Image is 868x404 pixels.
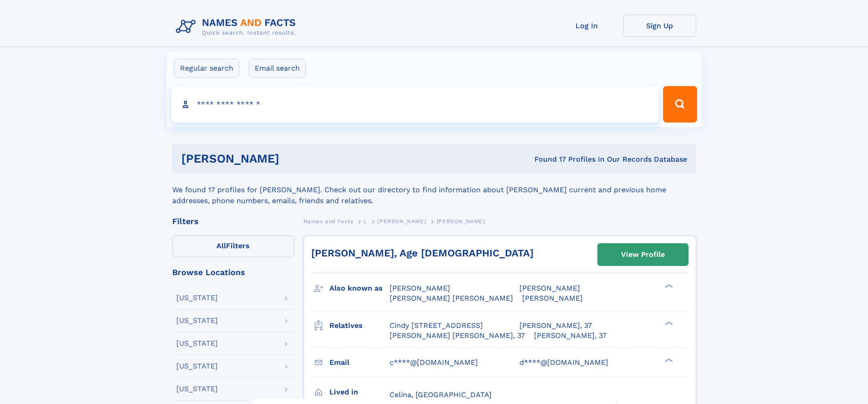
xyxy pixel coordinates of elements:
[176,385,218,393] div: [US_STATE]
[249,59,306,78] label: Email search
[519,321,592,331] a: [PERSON_NAME], 37
[663,357,673,363] div: ❯
[390,390,492,399] span: Celina, [GEOGRAPHIC_DATA]
[216,241,226,250] span: All
[623,15,696,37] a: Sign Up
[390,284,450,292] span: [PERSON_NAME]
[329,355,390,370] h3: Email
[663,86,697,123] button: Search Button
[176,340,218,347] div: [US_STATE]
[519,284,580,292] span: [PERSON_NAME]
[663,320,673,326] div: ❯
[364,218,367,225] span: L
[534,331,606,341] a: [PERSON_NAME], 37
[377,218,426,225] span: [PERSON_NAME]
[522,294,583,302] span: [PERSON_NAME]
[329,281,390,296] h3: Also known as
[176,363,218,370] div: [US_STATE]
[303,215,354,227] a: Names and Facts
[621,244,665,265] div: View Profile
[550,15,623,37] a: Log In
[311,247,534,259] a: [PERSON_NAME], Age [DEMOGRAPHIC_DATA]
[171,86,659,123] input: search input
[329,384,390,400] h3: Lived in
[329,318,390,333] h3: Relatives
[172,268,294,276] div: Browse Locations
[172,15,303,39] img: Logo Names and Facts
[181,153,407,164] h1: [PERSON_NAME]
[172,235,294,257] label: Filters
[437,218,485,225] span: [PERSON_NAME]
[407,154,687,164] div: Found 17 Profiles In Our Records Database
[390,331,525,341] a: [PERSON_NAME] [PERSON_NAME], 37
[390,321,483,331] a: Cindy [STREET_ADDRESS]
[377,215,426,227] a: [PERSON_NAME]
[174,59,239,78] label: Regular search
[663,283,673,289] div: ❯
[172,174,696,206] div: We found 17 profiles for [PERSON_NAME]. Check out our directory to find information about [PERSON...
[176,317,218,324] div: [US_STATE]
[176,294,218,302] div: [US_STATE]
[172,217,294,225] div: Filters
[598,244,688,266] a: View Profile
[364,215,367,227] a: L
[390,294,513,302] span: [PERSON_NAME] [PERSON_NAME]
